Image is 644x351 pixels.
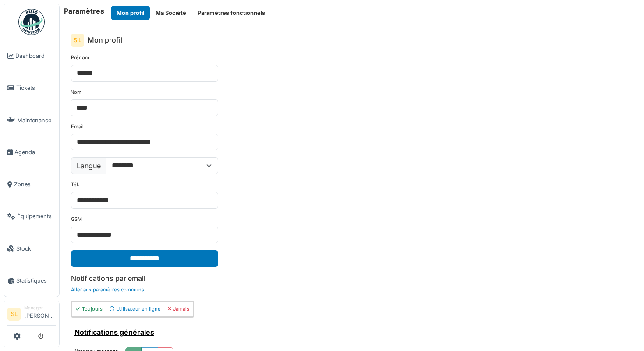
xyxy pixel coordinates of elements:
[7,305,56,326] a: SL Manager[PERSON_NAME]
[71,181,79,188] label: Tél.
[24,305,56,311] div: Manager
[71,34,84,47] div: S L
[16,245,56,253] span: Stock
[74,328,173,337] h6: Notifications générales
[64,7,104,15] h6: Paramètres
[71,274,633,283] h6: Notifications par email
[14,148,56,156] span: Agenda
[4,233,59,265] a: Stock
[18,9,45,35] img: Badge_color-CXgf-gQk.svg
[17,116,56,124] span: Maintenance
[4,136,59,168] a: Agenda
[4,265,59,297] a: Statistiques
[88,36,122,44] h6: Mon profil
[71,123,84,131] label: Email
[150,6,192,20] button: Ma Société
[76,305,103,313] div: Toujours
[4,72,59,104] a: Tickets
[17,212,56,220] span: Équipements
[71,287,144,293] a: Aller aux paramètres communs
[15,52,56,60] span: Dashboard
[110,305,161,313] div: Utilisateur en ligne
[7,308,21,321] li: SL
[14,180,56,188] span: Zones
[24,305,56,323] li: [PERSON_NAME]
[111,6,150,20] button: Mon profil
[16,84,56,92] span: Tickets
[192,6,271,20] button: Paramètres fonctionnels
[71,216,82,223] label: GSM
[71,89,81,96] label: Nom
[4,200,59,232] a: Équipements
[71,54,89,61] label: Prénom
[71,157,106,174] label: Langue
[16,277,56,285] span: Statistiques
[4,104,59,136] a: Maintenance
[4,40,59,72] a: Dashboard
[4,168,59,200] a: Zones
[168,305,189,313] div: Jamais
